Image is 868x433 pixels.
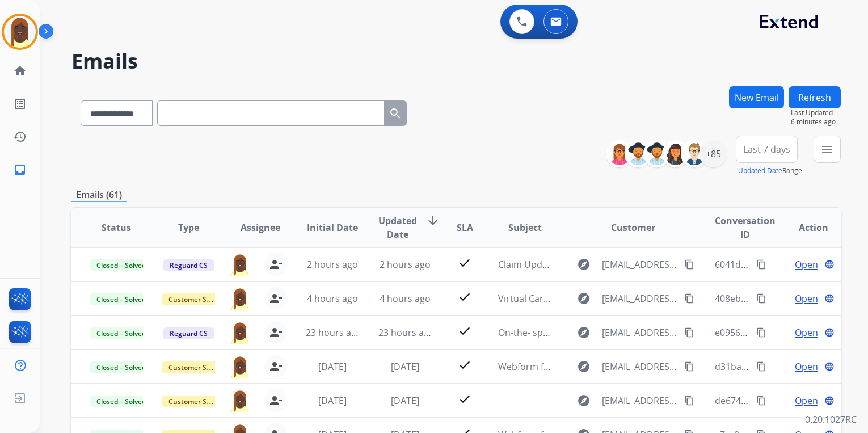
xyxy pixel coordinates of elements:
span: 2 hours ago [307,258,358,271]
mat-icon: content_copy [684,327,694,338]
mat-icon: content_copy [684,259,694,270]
span: 4 hours ago [307,292,358,305]
mat-icon: explore [577,258,591,271]
span: [DATE] [318,394,347,407]
button: Updated Date [738,166,782,175]
span: Open [795,258,818,271]
mat-icon: content_copy [756,259,766,270]
img: agent-avatar [229,287,251,310]
span: [EMAIL_ADDRESS][DOMAIN_NAME] [602,394,677,407]
mat-icon: content_copy [684,396,694,406]
mat-icon: content_copy [756,396,766,406]
mat-icon: explore [577,292,591,305]
mat-icon: explore [577,326,591,339]
span: [EMAIL_ADDRESS][DOMAIN_NAME] [602,326,677,339]
span: 4 hours ago [380,292,431,305]
mat-icon: language [824,327,835,338]
span: Updated Date [378,214,417,241]
p: 0.20.1027RC [805,413,857,426]
span: Closed – Solved [90,259,153,271]
span: Customer Support [162,361,235,373]
span: Customer Support [162,396,235,407]
mat-icon: inbox [13,163,27,176]
span: Status [102,221,131,234]
span: Open [795,360,818,373]
span: [DATE] [391,394,419,407]
span: Conversation ID [715,214,776,241]
span: Webform from [EMAIL_ADDRESS][DATE][DOMAIN_NAME] on [DATE] [498,360,783,373]
span: 6 minutes ago [791,117,841,127]
mat-icon: check [458,256,471,270]
span: [DATE] [391,360,419,373]
div: +85 [700,140,727,167]
mat-icon: check [458,392,471,406]
span: Closed – Solved [90,396,153,407]
mat-icon: check [458,290,471,304]
mat-icon: history [13,130,27,144]
span: Virtual Card troubleshooting steps [498,292,647,305]
span: Range [738,166,802,175]
span: Closed – Solved [90,361,153,373]
mat-icon: content_copy [756,293,766,304]
span: Open [795,394,818,407]
span: Claim Update: Parts ordered for repair [498,258,664,271]
span: 23 hours ago [378,326,435,339]
mat-icon: language [824,259,835,270]
mat-icon: language [824,361,835,372]
h2: Emails [71,50,841,73]
mat-icon: content_copy [684,293,694,304]
mat-icon: check [458,324,471,338]
mat-icon: person_remove [269,360,283,373]
mat-icon: content_copy [756,361,766,372]
img: agent-avatar [229,253,251,276]
mat-icon: arrow_downward [426,214,440,228]
span: [EMAIL_ADDRESS][DOMAIN_NAME] [602,292,677,305]
span: 2 hours ago [380,258,431,271]
mat-icon: content_copy [756,327,766,338]
span: [DATE] [318,360,347,373]
span: Subject [508,221,542,234]
button: Last 7 days [736,136,798,163]
mat-icon: explore [577,360,591,373]
p: Emails (61) [71,188,127,202]
span: Customer [611,221,655,234]
button: New Email [729,86,784,108]
img: agent-avatar [229,389,251,412]
mat-icon: language [824,293,835,304]
img: avatar [4,16,36,48]
span: Assignee [241,221,280,234]
mat-icon: menu [820,142,834,156]
span: 23 hours ago [306,326,362,339]
span: Last 7 days [743,147,790,152]
span: Closed – Solved [90,293,153,305]
span: Closed – Solved [90,327,153,339]
mat-icon: search [389,107,402,120]
mat-icon: check [458,358,471,372]
button: Refresh [789,86,841,108]
mat-icon: content_copy [684,361,694,372]
mat-icon: explore [577,394,591,407]
mat-icon: home [13,64,27,78]
span: Customer Support [162,293,235,305]
span: Last Updated: [791,108,841,117]
span: SLA [457,221,473,234]
span: [EMAIL_ADDRESS][DATE][DOMAIN_NAME] [602,360,677,373]
mat-icon: person_remove [269,394,283,407]
mat-icon: language [824,396,835,406]
mat-icon: person_remove [269,292,283,305]
span: Initial Date [307,221,358,234]
span: Open [795,292,818,305]
span: Type [178,221,199,234]
mat-icon: list_alt [13,97,27,111]
span: Reguard CS [163,259,214,271]
img: agent-avatar [229,355,251,378]
mat-icon: person_remove [269,258,283,271]
span: On-the- spot [498,326,552,339]
span: Reguard CS [163,327,214,339]
img: agent-avatar [229,321,251,344]
mat-icon: person_remove [269,326,283,339]
span: [EMAIL_ADDRESS][DOMAIN_NAME] [602,258,677,271]
th: Action [769,208,841,247]
span: Open [795,326,818,339]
